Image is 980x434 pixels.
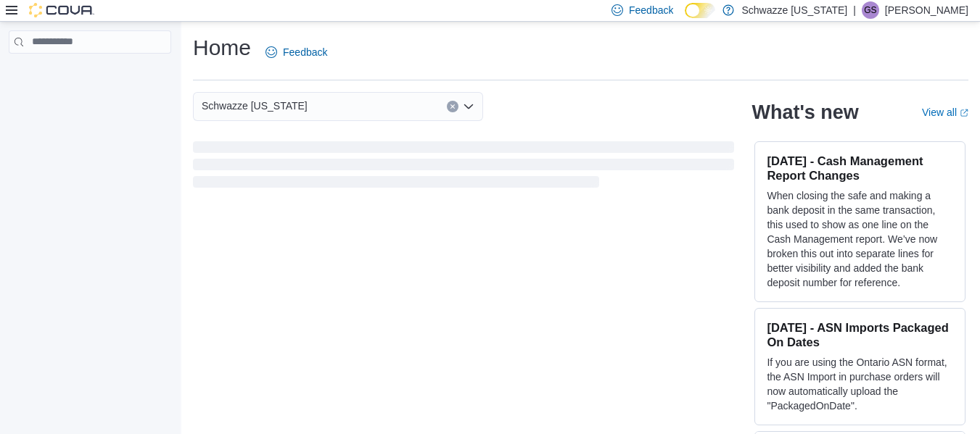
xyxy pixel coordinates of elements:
p: If you are using the Ontario ASN format, the ASN Import in purchase orders will now automatically... [767,355,953,413]
img: Cova [29,3,94,17]
button: Clear input [447,101,458,112]
div: Gulzar Sayall [862,1,879,19]
span: Loading [193,144,734,191]
h2: What's new [752,101,858,124]
span: Feedback [629,3,673,17]
input: Dark Mode [685,3,715,18]
span: Schwazze [US_STATE] [202,97,308,114]
h3: [DATE] - ASN Imports Packaged On Dates [767,320,953,349]
svg: External link [960,109,968,117]
nav: Complex example [9,57,171,91]
p: [PERSON_NAME] [885,1,968,19]
h3: [DATE] - Cash Management Report Changes [767,154,953,183]
a: View allExternal link [922,107,968,118]
span: Feedback [283,45,327,59]
span: GS [864,1,876,19]
p: | [853,1,856,19]
p: When closing the safe and making a bank deposit in the same transaction, this used to show as one... [767,188,953,290]
span: Dark Mode [685,18,685,19]
a: Feedback [260,38,333,67]
p: Schwazze [US_STATE] [741,1,847,19]
h1: Home [193,33,251,62]
button: Open list of options [463,101,474,112]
